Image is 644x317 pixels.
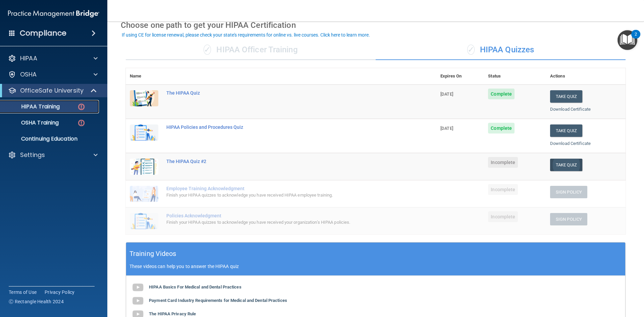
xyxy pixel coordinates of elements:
[121,32,371,38] button: If using CE for license renewal, please check your state's requirements for online vs. live cours...
[488,157,518,168] span: Incomplete
[550,124,582,137] button: Take Quiz
[488,211,518,222] span: Incomplete
[4,103,60,110] p: HIPAA Training
[77,119,86,127] img: danger-circle.6113f641.png
[166,159,403,164] div: The HIPAA Quiz #2
[131,281,145,294] img: gray_youtube_icon.38fcd6cc.png
[467,45,475,55] span: ✓
[4,136,96,142] p: Continuing Education
[166,186,403,191] div: Employee Training Acknowledgment
[20,151,45,159] p: Settings
[488,184,518,195] span: Incomplete
[166,124,403,130] div: HIPAA Policies and Procedures Quiz
[618,30,637,50] button: Open Resource Center, 2 new notifications
[9,289,37,296] a: Terms of Use
[20,54,37,62] p: HIPAA
[550,186,587,198] button: Sign Policy
[436,68,484,85] th: Expires On
[9,298,64,305] span: Ⓒ Rectangle Health 2024
[129,248,176,260] h5: Training Videos
[149,298,287,303] b: Payment Card Industry Requirements for Medical and Dental Practices
[484,68,546,85] th: Status
[440,126,453,131] span: [DATE]
[166,191,403,199] div: Finish your HIPAA quizzes to acknowledge you have received HIPAA employee training.
[8,151,98,159] a: Settings
[20,70,37,78] p: OSHA
[121,15,631,35] div: Choose one path to get your HIPAA Certification
[8,7,99,20] img: PMB logo
[550,90,582,103] button: Take Quiz
[8,54,98,62] a: HIPAA
[4,119,59,126] p: OSHA Training
[488,123,515,134] span: Complete
[204,45,211,55] span: ✓
[149,284,241,289] b: HIPAA Basics For Medical and Dental Practices
[122,33,370,37] div: If using CE for license renewal, please check your state's requirements for online vs. live cours...
[440,92,453,97] span: [DATE]
[376,40,626,60] div: HIPAA Quizzes
[8,70,98,78] a: OSHA
[45,289,75,296] a: Privacy Policy
[550,107,591,112] a: Download Certificate
[166,213,403,218] div: Policies Acknowledgment
[149,311,196,316] b: The HIPAA Privacy Rule
[126,68,162,85] th: Name
[635,34,637,43] div: 2
[20,29,66,38] h4: Compliance
[550,213,587,225] button: Sign Policy
[129,264,622,269] p: These videos can help you to answer the HIPAA quiz
[166,90,403,96] div: The HIPAA Quiz
[8,87,97,95] a: OfficeSafe University
[166,218,403,226] div: Finish your HIPAA quizzes to acknowledge you have received your organization’s HIPAA policies.
[610,271,636,296] iframe: Drift Widget Chat Controller
[550,159,582,171] button: Take Quiz
[131,294,145,308] img: gray_youtube_icon.38fcd6cc.png
[550,141,591,146] a: Download Certificate
[20,87,84,95] p: OfficeSafe University
[126,40,376,60] div: HIPAA Officer Training
[77,103,86,111] img: danger-circle.6113f641.png
[546,68,626,85] th: Actions
[488,89,515,99] span: Complete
